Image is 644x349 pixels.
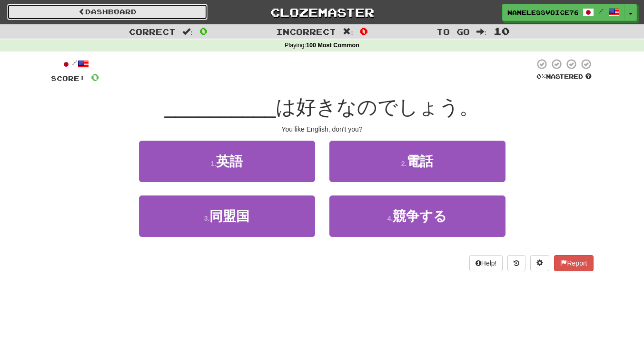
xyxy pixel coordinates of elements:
div: You like English, don't you? [51,124,594,134]
button: 1.英語 [139,141,315,182]
span: To go [436,27,470,36]
div: / [51,58,99,70]
div: Mastered [535,72,594,81]
span: / [599,8,604,14]
small: 1 . [211,160,217,167]
span: : [343,28,353,36]
button: Help! [469,255,503,271]
span: 0 % [536,72,546,80]
span: 0 [360,25,368,37]
span: 10 [494,25,510,37]
small: 3 . [204,215,210,222]
span: は好きなのでしょう。 [276,96,479,118]
span: Correct [129,27,176,36]
span: NamelessVoice7661 [507,8,578,17]
span: Incorrect [276,27,336,36]
button: 3.同盟国 [139,195,315,237]
a: Dashboard [7,4,208,20]
span: Score: [51,74,85,82]
span: : [476,28,487,36]
span: __________ [165,96,276,118]
span: 0 [91,71,99,83]
a: NamelessVoice7661 / [502,4,625,21]
small: 2 . [401,160,407,167]
button: 4.競争する [329,195,505,237]
button: 2.電話 [329,141,505,182]
span: 競争する [393,209,447,224]
span: 電話 [406,154,433,169]
small: 4 . [387,215,393,222]
span: 0 [199,25,208,37]
strong: 100 Most Common [306,42,359,49]
a: Clozemaster [222,4,422,21]
button: Round history (alt+y) [507,255,525,271]
span: 同盟国 [209,209,249,224]
span: : [182,28,193,36]
span: 英語 [216,154,243,169]
button: Report [554,255,593,271]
